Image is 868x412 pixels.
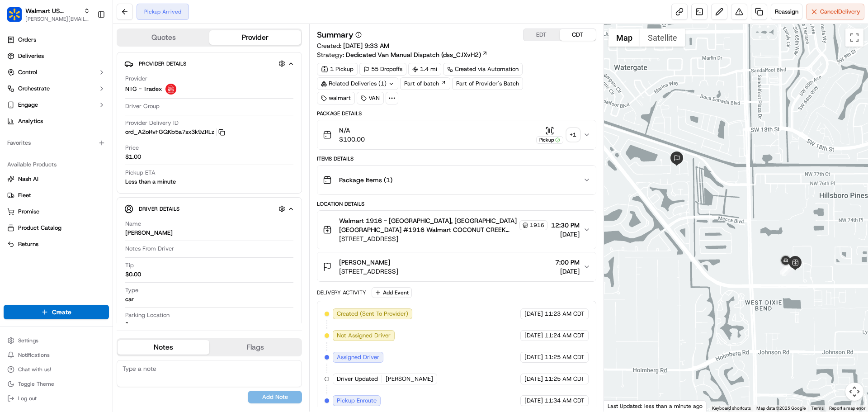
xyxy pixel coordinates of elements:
[4,204,109,219] button: Promise
[317,50,488,59] div: Strategy:
[545,397,585,405] span: 11:34 AM CDT
[18,52,44,60] span: Deliveries
[317,289,366,296] div: Delivery Activity
[209,340,301,355] button: Flags
[7,175,105,183] a: Nash AI
[41,95,124,103] div: We're available if you need us!
[778,254,793,268] div: 3
[771,4,802,20] button: Reassign
[317,31,354,39] h3: Summary
[4,81,109,96] button: Orchestrate
[139,60,186,67] span: Provider Details
[545,353,585,361] span: 11:25 AM CDT
[125,144,139,152] span: Price
[154,89,165,100] button: Start new chat
[125,320,129,328] div: 1
[18,224,61,232] span: Product Catalog
[4,4,94,25] button: Walmart US StoresWalmart US Stores[PERSON_NAME][EMAIL_ADDRESS][DOMAIN_NAME]
[4,114,109,128] a: Analytics
[18,240,38,248] span: Returns
[775,8,798,16] span: Reassign
[209,30,301,45] button: Provider
[339,267,398,276] span: [STREET_ADDRESS]
[4,49,109,63] a: Deliveries
[524,353,543,361] span: [DATE]
[125,119,179,127] span: Provider Delivery ID
[118,30,209,45] button: Quotes
[25,15,90,23] span: [PERSON_NAME][EMAIL_ADDRESS][DOMAIN_NAME]
[346,50,481,59] span: Dedicated Van Manual Dispatch (dss_CJXvH2)
[118,340,209,355] button: Notes
[317,110,596,117] div: Package Details
[125,245,174,253] span: Notes From Driver
[524,310,543,318] span: [DATE]
[25,6,80,15] button: Walmart US Stores
[24,58,163,68] input: Got a question? Start typing here...
[400,77,450,90] a: Part of batch
[357,92,384,104] div: VAN
[339,216,517,234] span: Walmart 1916 - [GEOGRAPHIC_DATA], [GEOGRAPHIC_DATA] [GEOGRAPHIC_DATA] #1916 Walmart COCONUT CREEK...
[567,128,580,141] div: + 1
[18,85,50,93] span: Orchestrate
[5,199,73,215] a: 📗Knowledge Base
[9,156,24,170] img: Jeff Sasse
[317,200,596,208] div: Location Details
[28,165,73,172] span: [PERSON_NAME]
[845,28,863,47] button: Toggle fullscreen view
[18,380,54,388] span: Toggle Theme
[4,33,109,47] a: Orders
[337,353,379,361] span: Assigned Driver
[125,169,156,177] span: Pickup ETA
[670,152,684,166] div: 4
[18,68,37,76] span: Control
[317,155,596,162] div: Items Details
[337,310,408,318] span: Created (Sent To Provider)
[524,29,560,41] button: EDT
[125,286,138,294] span: Type
[551,230,580,239] span: [DATE]
[165,84,176,95] img: images
[9,36,165,51] p: Welcome 👋
[339,258,390,267] span: [PERSON_NAME]
[640,28,685,47] button: Show satellite imagery
[524,375,543,383] span: [DATE]
[18,366,51,373] span: Chat with us!
[811,406,824,411] a: Terms (opens in new tab)
[829,406,865,411] a: Report a map error
[756,406,806,411] span: Map data ©2025 Google
[339,126,365,135] span: N/A
[139,205,179,213] span: Driver Details
[359,63,406,76] div: 55 Dropoffs
[317,41,389,50] span: Created:
[18,208,39,216] span: Promise
[9,203,16,210] div: 📗
[337,331,391,340] span: Not Assigned Driver
[317,252,595,281] button: [PERSON_NAME][STREET_ADDRESS]7:00 PM[DATE]
[317,77,398,90] div: Related Deliveries (1)
[4,188,109,203] button: Fleet
[28,140,73,147] span: [PERSON_NAME]
[41,86,148,95] div: Start new chat
[536,136,563,144] div: Pickup
[90,224,109,231] span: Pylon
[52,308,71,317] span: Create
[125,178,176,186] div: Less than a minute
[339,135,365,144] span: $100.00
[443,63,523,76] a: Created via Automation
[845,383,863,401] button: Map camera controls
[76,203,84,210] div: 💻
[4,237,109,251] button: Returns
[7,224,105,232] a: Product Catalog
[551,221,580,230] span: 12:30 PM
[7,240,105,248] a: Returns
[9,9,27,27] img: Nash
[4,136,109,150] div: Favorites
[9,132,24,146] img: Jeff Sasse
[4,98,109,112] button: Engage
[339,175,392,185] span: Package Items ( 1 )
[7,191,105,199] a: Fleet
[75,140,78,147] span: •
[7,208,105,216] a: Promise
[545,331,585,340] span: 11:24 AM CDT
